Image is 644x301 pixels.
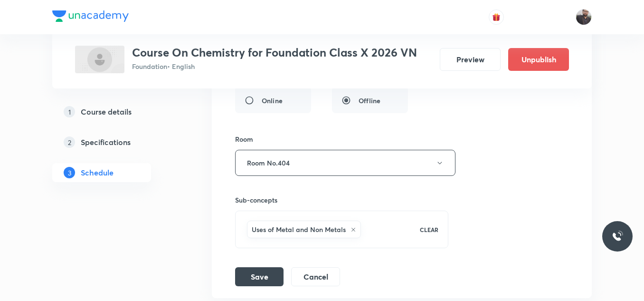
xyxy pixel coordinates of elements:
[612,231,623,242] img: ttu
[52,133,181,152] a: 2Specifications
[75,46,124,73] img: 3C5466AC-C0B1-4CEA-8FFF-667ECD6A74C9_plus.png
[52,10,129,22] img: Company Logo
[132,46,417,59] h3: Course On Chemistry for Foundation Class X 2026 VN
[81,167,114,178] h5: Schedule
[81,106,132,117] h5: Course details
[440,48,501,71] button: Preview
[235,134,253,144] h6: Room
[420,225,438,234] p: CLEAR
[492,13,501,21] img: avatar
[291,267,340,286] button: Cancel
[235,267,284,286] button: Save
[576,9,592,25] img: Vishal Choudhary
[52,102,181,121] a: 1Course details
[132,61,417,71] p: Foundation • English
[252,224,346,234] h6: Uses of Metal and Non Metals
[64,106,75,117] p: 1
[52,10,129,24] a: Company Logo
[508,48,569,71] button: Unpublish
[235,150,455,176] button: Room No.404
[81,136,131,148] h5: Specifications
[64,167,75,178] p: 3
[235,195,448,205] h6: Sub-concepts
[489,10,504,25] button: avatar
[64,136,75,148] p: 2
